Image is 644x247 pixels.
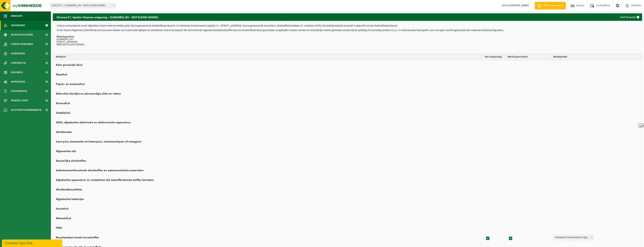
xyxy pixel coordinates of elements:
label: Houtafval [56,207,68,210]
label: Klein gevaarlijk afval [56,64,82,67]
span: Kalender [11,68,23,77]
strong: Plaatsingsadres: [57,35,75,38]
label: Afvallandbouwfolies [56,188,82,191]
label: Gebruikte dierlijke en plantaardige oliën en vetten [56,92,121,95]
span: Navigatie [11,11,23,21]
a: Geef terug vrij [617,13,642,21]
label: Afgedankte batterijen [56,198,84,201]
h2: Vlarema 9 | Update Vlaamse wetgeving - CLIMADRILL BV - SINT-ELOOIS-WINKEL [53,13,162,21]
span: Vanheede Environmental Logistics [553,235,594,240]
label: Afgedankte apparatuur en recipiënten die ozonafbrekende stoffen bevatten [56,179,154,182]
span: Acceptatievoorwaarden [11,105,41,115]
label: Afvalbanden [56,131,72,134]
label: Recycleerbare harde kunststoffen [56,236,99,239]
span: Gebruikers [11,49,25,58]
label: Asbestcementhoudende afvalstoffen en asbestverdachte materialen [56,169,144,172]
label: Textielafval [56,111,70,114]
label: Groenafval [56,102,70,105]
span: Contracten [11,58,26,68]
label: Inert puin, bestaande uit betonpuin, metselwerkpuin of mengpuin [56,140,142,143]
span: Vanheede Environmental Logistics [553,235,594,240]
span: Bedrijfsgegevens [11,30,33,39]
th: Van toepassing [482,54,505,60]
label: Papier- en kartonafval [56,83,85,86]
span: Contactpersonen [11,39,33,49]
span: 10-813171 - CLIMADRILL BV - SINT-ELOOIS-WINKEL [50,3,116,8]
label: Metaalafval [56,217,71,220]
th: Afvalstof [53,54,482,60]
label: AEEA, afgedankte elektrische en elektronische apparatuur [56,121,131,124]
span: Rapportage [11,77,25,86]
strong: [PERSON_NAME] [510,4,529,7]
th: Afvalophaler [550,54,642,60]
p: CLIMADRILL BV [STREET_ADDRESS] 8880 SINT-ELOOIS-WINKEL [57,36,638,46]
p: 1) Deze overeenkomst wordt afgesloten tussen ondervermelde partij, hierna genoemd de afvalstoffen... [57,25,638,27]
label: PMD [56,227,62,230]
span: Offerte aanvragen [542,4,564,8]
a: Offerte aanvragen [535,2,566,9]
span: Documenten [11,86,27,96]
span: Dashboard [11,21,25,30]
p: 2) Het Vlaams Reglement betreffende het duurzaam beheer van materiaalkringlopen en afvalbeheer (V... [57,29,638,32]
label: Glasafval [56,73,67,76]
span: Product Shop [11,96,28,105]
th: Wordt gesorteerd [505,54,550,60]
label: Gevaarlijke afvalstoffen [56,159,86,162]
label: Afgewerkte olie [56,150,76,153]
iframe: chat widget [2,239,63,247]
span: 10-813171 - CLIMADRILL BV - SINT-ELOOIS-WINKEL [50,3,116,8]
